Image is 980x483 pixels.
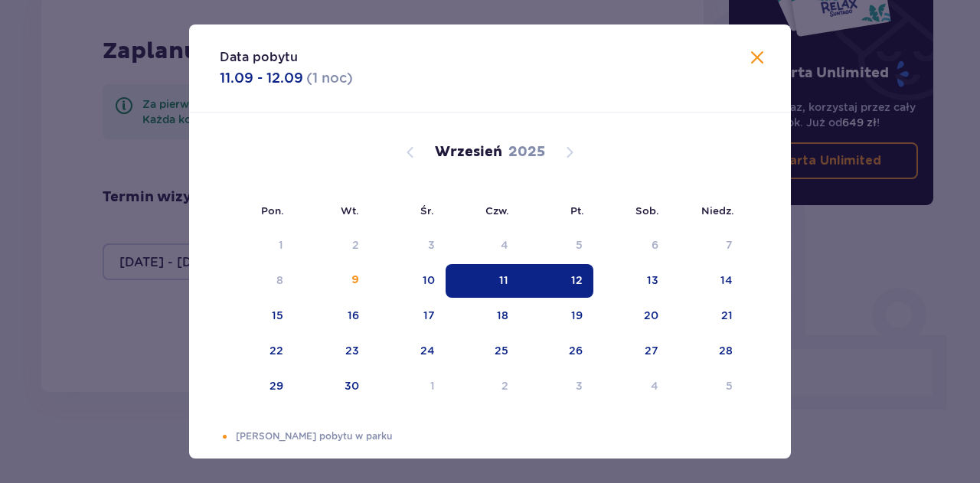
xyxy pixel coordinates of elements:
[261,204,284,217] small: Pon.
[294,370,370,403] td: Choose wtorek, 30 września 2025 as your check-in date. It’s available.
[647,273,658,288] div: 13
[576,378,583,393] div: 3
[501,378,508,393] div: 2
[571,308,583,323] div: 19
[269,343,283,358] div: 22
[420,343,435,358] div: 24
[635,204,659,217] small: Sob.
[272,308,283,323] div: 15
[644,308,658,323] div: 20
[435,143,502,162] p: Wrzesień
[351,273,359,288] div: 9
[485,204,509,217] small: Czw.
[294,264,370,298] td: Choose wtorek, 9 września 2025 as your check-in date. It’s available.
[269,378,283,393] div: 29
[446,264,520,298] td: Selected as start date. czwartek, 11 września 2025
[345,343,359,358] div: 23
[645,343,658,358] div: 27
[519,264,593,298] td: Selected as end date. piątek, 12 września 2025
[669,264,743,298] td: Choose niedziela, 14 września 2025 as your check-in date. It’s available.
[701,204,734,217] small: Niedz.
[220,299,294,333] td: Choose poniedziałek, 15 września 2025 as your check-in date. It’s available.
[423,308,435,323] div: 17
[430,378,435,393] div: 1
[495,343,508,358] div: 25
[593,335,669,368] td: Choose sobota, 27 września 2025 as your check-in date. It’s available.
[652,237,658,253] div: 6
[189,113,791,429] div: Calendar
[446,370,520,403] td: Choose czwartek, 2 października 2025 as your check-in date. It’s available.
[370,229,446,263] td: Not available. środa, 3 września 2025
[446,229,520,263] td: Not available. czwartek, 4 września 2025
[370,299,446,333] td: Choose środa, 17 września 2025 as your check-in date. It’s available.
[428,237,435,253] div: 3
[501,237,508,253] div: 4
[519,335,593,368] td: Choose piątek, 26 września 2025 as your check-in date. It’s available.
[348,308,359,323] div: 16
[570,204,584,217] small: Pt.
[569,343,583,358] div: 26
[276,273,283,288] div: 8
[294,229,370,263] td: Not available. wtorek, 2 września 2025
[220,69,303,87] p: 11.09 - 12.09
[294,335,370,368] td: Choose wtorek, 23 września 2025 as your check-in date. It’s available.
[220,335,294,368] td: Choose poniedziałek, 22 września 2025 as your check-in date. It’s available.
[497,308,508,323] div: 18
[669,370,743,403] td: Choose niedziela, 5 października 2025 as your check-in date. It’s available.
[446,299,520,333] td: Choose czwartek, 18 września 2025 as your check-in date. It’s available.
[370,335,446,368] td: Choose środa, 24 września 2025 as your check-in date. It’s available.
[423,273,435,288] div: 10
[446,335,520,368] td: Choose czwartek, 25 września 2025 as your check-in date. It’s available.
[593,299,669,333] td: Choose sobota, 20 września 2025 as your check-in date. It’s available.
[519,229,593,263] td: Not available. piątek, 5 września 2025
[593,370,669,403] td: Choose sobota, 4 października 2025 as your check-in date. It’s available.
[352,237,359,253] div: 2
[669,335,743,368] td: Choose niedziela, 28 września 2025 as your check-in date. It’s available.
[370,370,446,403] td: Choose środa, 1 października 2025 as your check-in date. It’s available.
[220,264,294,298] td: Not available. poniedziałek, 8 września 2025
[220,229,294,263] td: Not available. poniedziałek, 1 września 2025
[519,370,593,403] td: Choose piątek, 3 października 2025 as your check-in date. It’s available.
[669,299,743,333] td: Choose niedziela, 21 września 2025 as your check-in date. It’s available.
[593,229,669,263] td: Not available. sobota, 6 września 2025
[306,69,353,87] p: ( 1 noc )
[370,264,446,298] td: Choose środa, 10 września 2025 as your check-in date. It’s available.
[279,237,283,253] div: 1
[220,370,294,403] td: Choose poniedziałek, 29 września 2025 as your check-in date. It’s available.
[341,204,359,217] small: Wt.
[220,49,298,66] p: Data pobytu
[571,273,583,288] div: 12
[294,299,370,333] td: Choose wtorek, 16 września 2025 as your check-in date. It’s available.
[651,378,658,393] div: 4
[499,273,508,288] div: 11
[669,229,743,263] td: Not available. niedziela, 7 września 2025
[420,204,434,217] small: Śr.
[576,237,583,253] div: 5
[508,143,545,162] p: 2025
[593,264,669,298] td: Choose sobota, 13 września 2025 as your check-in date. It’s available.
[519,299,593,333] td: Choose piątek, 19 września 2025 as your check-in date. It’s available.
[345,378,359,393] div: 30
